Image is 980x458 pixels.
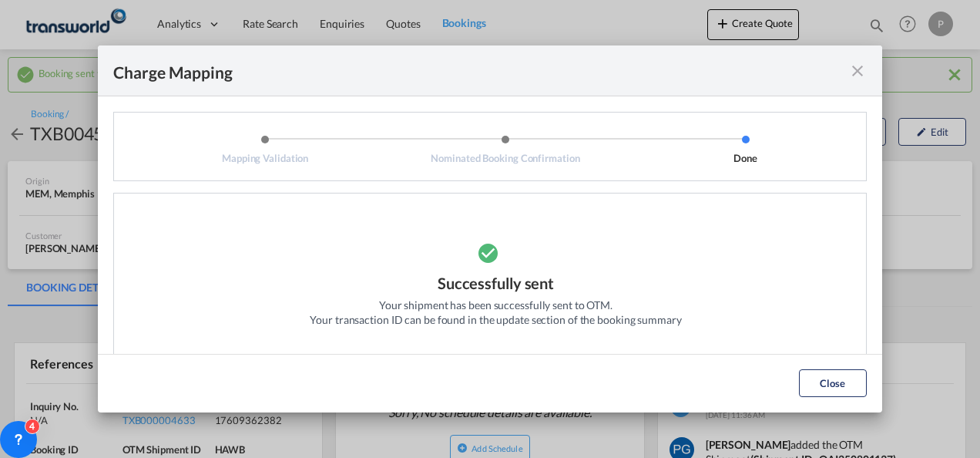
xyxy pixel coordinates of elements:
[145,134,385,165] li: Mapping Validation
[477,234,515,272] md-icon: icon-checkbox-marked-circle
[626,134,866,165] li: Done
[379,298,612,313] div: Your shipment has been successfully sent to OTM.
[438,272,554,298] div: Successfully sent
[98,45,882,412] md-dialog: Mapping ValidationNominated Booking ...
[848,62,867,80] md-icon: icon-close fg-AAA8AD cursor
[385,134,626,165] li: Nominated Booking Confirmation
[310,312,681,328] div: Your transaction ID can be found in the update section of the booking summary
[15,15,267,32] body: Editor, editor4
[113,61,233,80] div: Charge Mapping
[799,369,867,397] button: Close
